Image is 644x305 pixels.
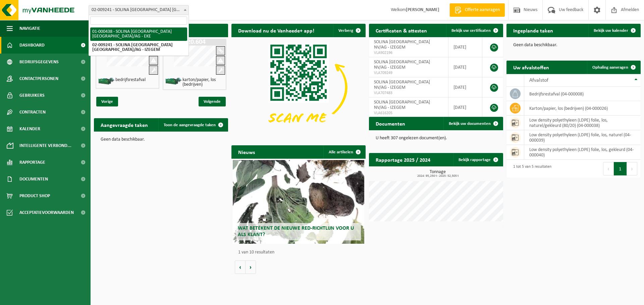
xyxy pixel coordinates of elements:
h2: Uw afvalstoffen [506,61,556,74]
p: Geen data beschikbaar. [513,43,634,48]
span: Intelligente verbond... [19,137,71,154]
div: 1 tot 5 van 5 resultaten [510,161,551,176]
span: Verberg [338,28,353,33]
td: [DATE] [448,37,482,57]
td: low density polyethyleen (LDPE) folie, los, gekleurd (04-000040) [524,145,641,160]
span: Kalender [19,121,40,137]
h4: bedrijfsrestafval [115,78,146,82]
span: Afvalstof [529,78,548,83]
span: Rapportage [19,154,45,171]
h2: Rapportage 2025 / 2024 [369,153,437,166]
td: bedrijfsrestafval (04-000008) [524,87,641,101]
a: Bekijk uw certificaten [446,24,502,37]
a: Toon de aangevraagde taken [158,118,227,132]
span: VLA709249 [374,70,443,76]
span: SOLINA [GEOGRAPHIC_DATA] NV/AG - IZEGEM [374,60,430,70]
li: 02-009241 - SOLINA [GEOGRAPHIC_DATA] [GEOGRAPHIC_DATA]/AG - IZEGEM [90,41,187,54]
span: Toon de aangevraagde taken [164,123,216,127]
span: Bekijk uw certificaten [451,28,491,33]
span: Volgende [199,97,226,106]
h2: Nieuws [231,145,262,158]
span: 02-009241 - SOLINA BELGIUM NV/AG - IZEGEM [89,5,189,15]
img: Download de VHEPlus App [231,37,366,138]
td: low density polyethyleen (LDPE) folie, los, naturel/gekleurd (80/20) (04-000038) [524,116,641,130]
span: Bekijk uw kalender [594,28,628,33]
span: Gebruikers [19,87,45,104]
span: Product Shop [19,187,50,204]
button: 1 [614,162,627,175]
a: Ophaling aanvragen [587,61,640,74]
span: Contracten [19,104,46,121]
span: Acceptatievoorwaarden [19,204,74,221]
button: Verberg [333,24,365,37]
h2: Download nu de Vanheede+ app! [231,24,321,37]
h2: Documenten [369,117,412,130]
a: Wat betekent de nieuwe RED-richtlijn voor u als klant? [233,160,364,244]
h2: Aangevraagde taken [94,118,155,131]
span: SOLINA [GEOGRAPHIC_DATA] NV/AG - IZEGEM [374,100,430,110]
span: Bedrijfsgegevens [19,54,59,70]
span: 2024: 95,250 t - 2025: 52,505 t [372,174,503,178]
span: VLA902196 [374,50,443,56]
h2: Ingeplande taken [506,24,560,37]
td: [DATE] [448,57,482,77]
span: Navigatie [19,20,40,37]
a: Alle artikelen [323,145,365,159]
h3: Tonnage [372,170,503,178]
span: SOLINA [GEOGRAPHIC_DATA] NV/AG - IZEGEM [374,40,430,50]
h4: karton/papier, los (bedrijven) [182,78,223,87]
span: VLA616205 [374,110,443,116]
a: Offerte aanvragen [449,3,505,17]
p: U heeft 307 ongelezen document(en). [376,136,496,141]
span: Wat betekent de nieuwe RED-richtlijn voor u als klant? [238,226,354,237]
span: SOLINA [GEOGRAPHIC_DATA] NV/AG - IZEGEM [374,80,430,90]
li: 01-000438 - SOLINA [GEOGRAPHIC_DATA] [GEOGRAPHIC_DATA]/AG - EKE [90,27,187,41]
span: VLA707483 [374,90,443,96]
h2: Certificaten & attesten [369,24,434,37]
td: karton/papier, los (bedrijven) (04-000026) [524,101,641,116]
span: Offerte aanvragen [463,7,501,13]
button: Volgende [246,260,256,274]
span: Vorige [96,97,118,106]
span: Bekijk uw documenten [449,122,491,126]
button: Next [627,162,637,175]
p: Geen data beschikbaar. [101,137,221,142]
strong: [PERSON_NAME] [406,7,439,12]
a: Bekijk uw documenten [443,117,502,130]
span: Documenten [19,171,48,187]
img: HK-XZ-20-GN-01 [165,77,182,85]
button: Previous [603,162,614,175]
p: 1 van 10 resultaten [238,250,362,255]
a: Bekijk uw kalender [588,24,640,37]
img: HK-XZ-20-GN-01 [98,77,115,85]
td: [DATE] [448,77,482,97]
a: Bekijk rapportage [453,153,502,166]
span: Dashboard [19,37,45,54]
span: 02-009241 - SOLINA BELGIUM NV/AG - IZEGEM [89,5,189,15]
td: low density polyethyleen (LDPE) folie, los, naturel (04-000039) [524,130,641,145]
td: [DATE] [448,97,482,118]
button: Vorige [235,260,246,274]
h1: Z20.604 [164,39,225,46]
span: Ophaling aanvragen [592,65,628,70]
span: Contactpersonen [19,70,58,87]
